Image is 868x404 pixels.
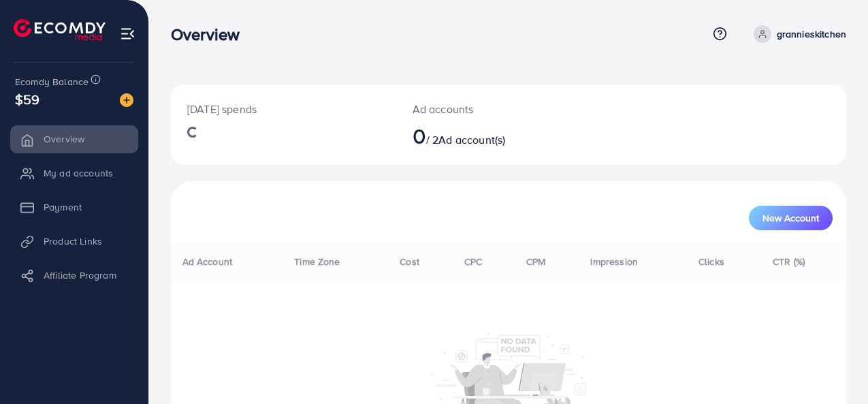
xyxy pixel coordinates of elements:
h3: Overview [171,25,251,44]
img: logo [14,19,106,40]
span: $59 [15,89,39,109]
p: grannieskitchen [777,26,846,42]
span: Ad account(s) [438,132,505,147]
img: image [120,93,133,107]
span: New Account [762,213,819,223]
a: grannieskitchen [748,25,846,43]
span: 0 [413,120,426,151]
img: menu [120,26,135,42]
button: New Account [749,206,833,230]
p: [DATE] spends [187,101,380,117]
p: Ad accounts [413,101,549,117]
span: Ecomdy Balance [15,75,89,89]
h2: / 2 [413,123,549,149]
